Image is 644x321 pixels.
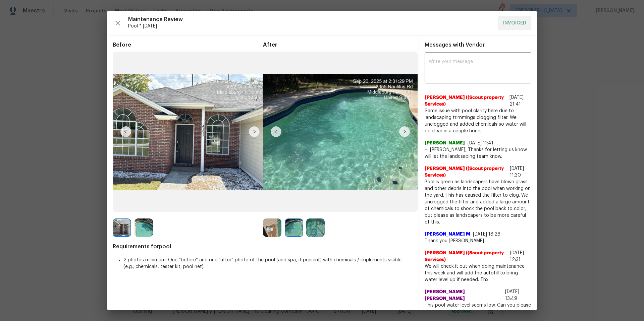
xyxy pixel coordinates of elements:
[113,42,263,48] span: Before
[128,16,492,23] span: Maintenance Review
[468,141,493,145] span: [DATE] 11:41
[510,251,524,262] span: [DATE] 12:31
[263,42,413,48] span: After
[510,166,524,178] span: [DATE] 11:30
[425,165,507,179] span: [PERSON_NAME] ((Scout property Services)
[425,179,531,226] span: Pool is green as landscapers have blown grass and other debris into the pool when working on the ...
[505,290,519,301] span: [DATE] 13:49
[120,126,131,137] img: left-chevron-button-url
[249,126,260,137] img: right-chevron-button-url
[425,231,470,238] span: [PERSON_NAME] M
[473,232,500,237] span: [DATE] 18:26
[399,126,410,137] img: right-chevron-button-url
[425,263,531,283] span: We will check it out when doing maintenance this week and will add the autofill to bring water le...
[425,42,485,48] span: Messages with Vendor
[425,250,507,263] span: [PERSON_NAME] ((Scout property Services)
[425,146,531,160] span: Hi [PERSON_NAME], Thanks for letting us know will let the landcsaping team know.
[123,257,413,270] li: 2 photos minimum: One “before” and one “after” photo of the pool (and spa, if present) with chemi...
[271,126,281,137] img: left-chevron-button-url
[425,94,507,108] span: [PERSON_NAME] ((Scout property Services)
[425,238,531,244] span: Thank you [PERSON_NAME]
[113,243,413,250] span: Requirements for pool
[509,95,524,107] span: [DATE] 21:41
[128,23,492,29] span: Pool * [DATE]
[425,140,465,146] span: [PERSON_NAME]
[425,108,531,134] span: Same issue with pool clarity here due to landscaping trimmings clogging filter. We unclogged and ...
[425,288,502,302] span: [PERSON_NAME] [PERSON_NAME]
